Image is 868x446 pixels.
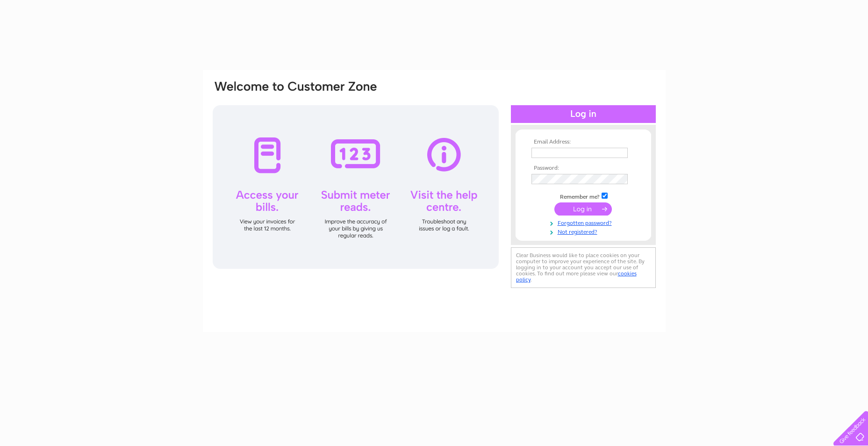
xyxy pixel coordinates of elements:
[511,247,656,288] div: Clear Business would like to place cookies on your computer to improve your experience of the sit...
[529,165,638,172] th: Password:
[529,139,638,145] th: Email Address:
[516,270,637,283] a: cookies policy
[531,227,638,236] a: Not registered?
[529,191,638,201] td: Remember me?
[554,202,612,216] input: Submit
[531,218,638,227] a: Forgotten password?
